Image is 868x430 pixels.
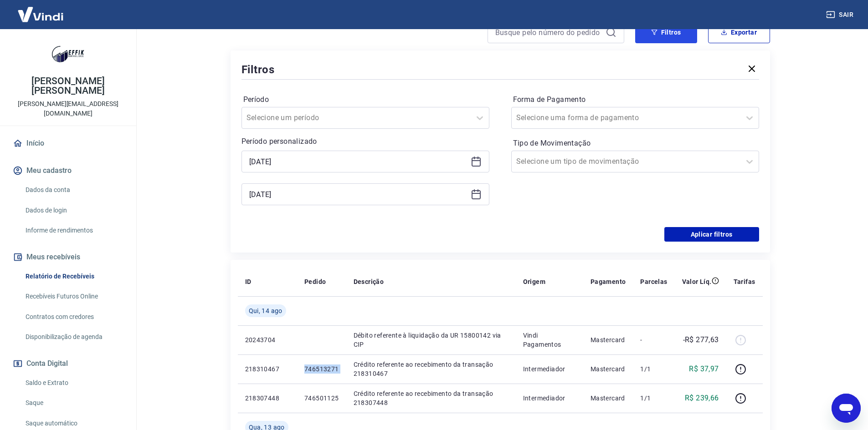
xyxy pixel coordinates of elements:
p: 746501125 [304,394,339,403]
a: Saldo e Extrato [22,374,125,392]
p: 1/1 [640,394,667,403]
label: Forma de Pagamento [513,94,757,105]
h5: Filtros [241,62,275,77]
label: Período [243,94,488,105]
img: Vindi [11,0,70,28]
p: Período personalizado [241,136,489,147]
a: Relatório de Recebíveis [22,267,125,286]
p: Parcelas [640,277,667,286]
button: Conta Digital [11,354,125,374]
p: Intermediador [523,364,576,374]
p: 218307448 [245,394,290,403]
a: Informe de rendimentos [22,221,125,240]
p: Tarifas [734,277,755,286]
img: 25489869-d7d1-4209-91d1-72ab6d31093b.jpeg [50,36,87,73]
p: [PERSON_NAME] [PERSON_NAME] [7,76,129,96]
p: Valor Líq. [682,277,712,286]
label: Tipo de Movimentação [513,138,757,149]
p: 1/1 [640,364,667,374]
p: Mastercard [591,335,626,344]
a: Contratos com credores [22,308,125,326]
p: ID [245,277,252,286]
a: Início [11,133,125,153]
a: Recebíveis Futuros Online [22,287,125,306]
p: Crédito referente ao recebimento da transação 218310467 [354,360,508,378]
p: Vindi Pagamentos [523,331,576,349]
button: Sair [824,6,857,23]
button: Filtros [635,21,697,43]
p: 218310467 [245,364,290,374]
p: Débito referente à liquidação da UR 15800142 via CIP [354,331,508,349]
p: Crédito referente ao recebimento da transação 218307448 [354,389,508,407]
p: Origem [523,277,545,286]
a: Saque [22,394,125,412]
a: Disponibilização de agenda [22,328,125,346]
input: Data inicial [249,155,467,168]
a: Dados da conta [22,181,125,199]
p: [PERSON_NAME][EMAIL_ADDRESS][DOMAIN_NAME] [7,99,129,118]
input: Data final [249,187,467,201]
p: R$ 37,97 [689,364,719,374]
p: Mastercard [591,364,626,374]
p: Pagamento [591,277,626,286]
a: Dados de login [22,201,125,220]
p: Pedido [304,277,326,286]
p: -R$ 277,63 [683,334,719,345]
span: Qui, 14 ago [249,306,282,315]
p: R$ 239,66 [685,393,719,404]
button: Exportar [708,21,770,43]
input: Busque pelo número do pedido [495,25,602,39]
iframe: Botão para abrir a janela de mensagens [832,394,861,423]
button: Meu cadastro [11,161,125,181]
button: Meus recebíveis [11,247,125,267]
p: 20243704 [245,335,290,344]
p: 746513271 [304,364,339,374]
p: Mastercard [591,394,626,403]
button: Aplicar filtros [664,227,759,242]
p: - [640,335,667,344]
p: Intermediador [523,394,576,403]
p: Descrição [354,277,384,286]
